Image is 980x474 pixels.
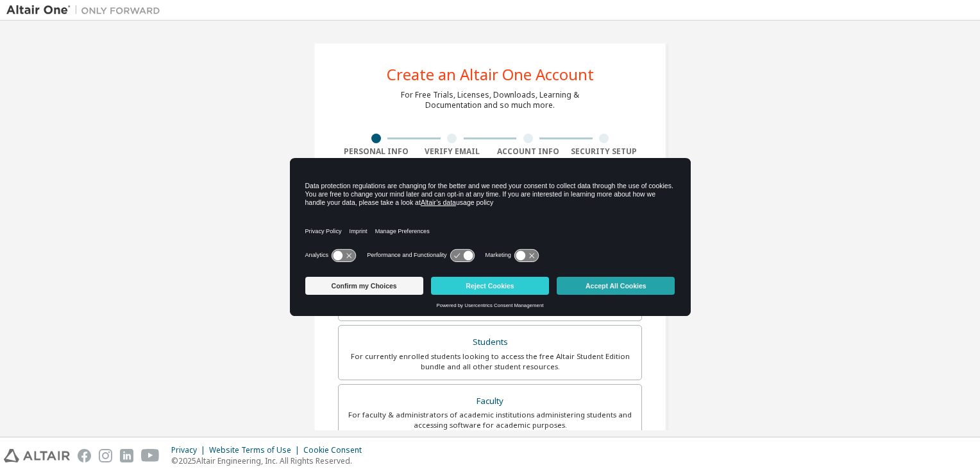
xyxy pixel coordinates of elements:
[120,449,133,462] img: linkedin.svg
[490,146,566,157] div: Account Info
[566,146,643,157] div: Security Setup
[346,392,634,410] div: Faculty
[387,67,594,82] div: Create an Altair One Account
[414,146,491,157] div: Verify Email
[6,4,167,17] img: Altair One
[171,445,209,455] div: Privacy
[141,449,160,462] img: youtube.svg
[346,351,634,372] div: For currently enrolled students looking to access the free Altair Student Edition bundle and all ...
[346,410,634,430] div: For faculty & administrators of academic institutions administering students and accessing softwa...
[78,449,91,462] img: facebook.svg
[401,90,579,110] div: For Free Trials, Licenses, Downloads, Learning & Documentation and so much more.
[4,449,70,462] img: altair_logo.svg
[303,445,369,455] div: Cookie Consent
[338,146,414,157] div: Personal Info
[99,449,112,462] img: instagram.svg
[209,445,303,455] div: Website Terms of Use
[171,455,369,466] p: © 2025 Altair Engineering, Inc. All Rights Reserved.
[346,333,634,351] div: Students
